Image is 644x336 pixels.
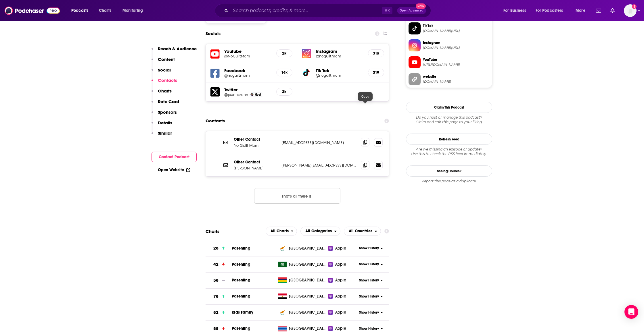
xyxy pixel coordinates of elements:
a: Parenting [232,278,250,283]
a: [GEOGRAPHIC_DATA] [276,310,328,315]
span: Apple [335,310,346,315]
h2: Categories [300,227,340,236]
h3: 42 [213,261,218,268]
button: Contact Podcast [152,152,197,162]
span: New [416,3,426,9]
h2: Contacts [206,115,225,126]
h5: Twitter [224,87,272,92]
button: open menu [300,227,340,236]
button: Show History [357,262,385,267]
h5: 14k [281,70,287,75]
a: Open Website [158,167,190,172]
span: Apple [335,326,346,331]
button: Social [152,67,171,78]
span: Instagram [423,40,490,45]
span: Apple [335,277,346,283]
a: YouTube[URL][DOMAIN_NAME] [409,56,490,68]
p: Other Contact [234,137,277,142]
div: Are we missing an episode or update? Use this to check the RSS feed immediately. [406,147,492,156]
button: Show History [357,326,385,331]
a: Joann Crohn [250,93,254,96]
h2: Charts [206,229,219,234]
span: Apple [335,246,346,251]
h5: 319 [373,70,379,75]
button: Open AdvancedNew [397,7,426,14]
span: instagram.com/noguiltmom [423,46,490,50]
button: Sponsors [152,109,177,120]
span: For Business [503,7,526,15]
h3: 82 [213,309,218,316]
a: Podchaser - Follow, Share and Rate Podcasts [5,5,60,16]
a: Parenting [232,246,250,251]
div: Search podcasts, credits, & more... [220,4,436,17]
span: YouTube [423,57,490,62]
p: [PERSON_NAME][EMAIL_ADDRESS][DOMAIN_NAME] [281,163,356,168]
button: Refresh Feed [406,134,492,145]
a: [GEOGRAPHIC_DATA] [276,246,328,251]
a: Show notifications dropdown [594,6,603,16]
div: Claim and edit this page to your liking. [406,115,492,124]
a: @noguiltmom [316,73,363,78]
span: noguiltmom.com [423,80,490,84]
button: Content [152,57,175,67]
h2: Countries [344,227,381,236]
span: Parenting [232,262,250,267]
a: @NoGuiltMom [224,54,272,58]
button: open menu [118,6,150,15]
input: Search podcasts, credits, & more... [231,6,382,15]
span: ⌘ K [382,7,392,14]
button: open menu [532,6,572,15]
button: open menu [499,6,533,15]
span: Show History [359,262,379,267]
span: Mauritius [289,277,326,283]
span: https://www.youtube.com/@NoGuiltMom [423,63,490,67]
p: [PERSON_NAME] [234,166,277,171]
a: [GEOGRAPHIC_DATA] [276,262,328,267]
a: 28 [206,240,232,256]
p: Other Contact [234,160,277,165]
a: @joanncrohn [224,92,248,97]
span: Monitoring [122,7,143,15]
a: TikTok[DOMAIN_NAME][URL] [409,22,490,34]
button: open menu [67,6,96,15]
a: 58 [206,273,232,288]
a: Charts [95,6,115,15]
button: Show History [357,294,385,299]
p: Similar [158,130,172,136]
a: Apple [328,246,357,251]
a: [GEOGRAPHIC_DATA] [276,277,328,283]
span: Saudi Arabia [289,262,326,267]
button: Details [152,120,172,131]
div: Open Intercom Messenger [624,305,638,319]
div: Copy [358,92,373,101]
button: Rate Card [152,99,179,109]
p: No Guilt Mom [234,143,277,148]
p: Contacts [158,78,177,83]
span: More [576,7,585,15]
button: Show History [357,278,385,283]
a: 42 [206,256,232,272]
a: Parenting [232,294,250,299]
p: Sponsors [158,109,177,115]
button: open menu [344,227,381,236]
a: Apple [328,310,357,315]
div: Report this page as a duplicate. [406,179,492,184]
button: Similar [152,130,172,141]
a: @noguiltmom [316,54,363,58]
a: [GEOGRAPHIC_DATA] [276,293,328,299]
a: Kids Family [232,310,253,315]
a: 78 [206,289,232,304]
span: Show History [359,278,379,283]
img: User Profile [624,4,637,17]
a: website[DOMAIN_NAME] [409,73,490,85]
button: Contacts [152,78,177,88]
p: Social [158,67,171,73]
span: Cyprus [289,246,326,251]
button: open menu [266,227,297,236]
button: open menu [572,6,593,15]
